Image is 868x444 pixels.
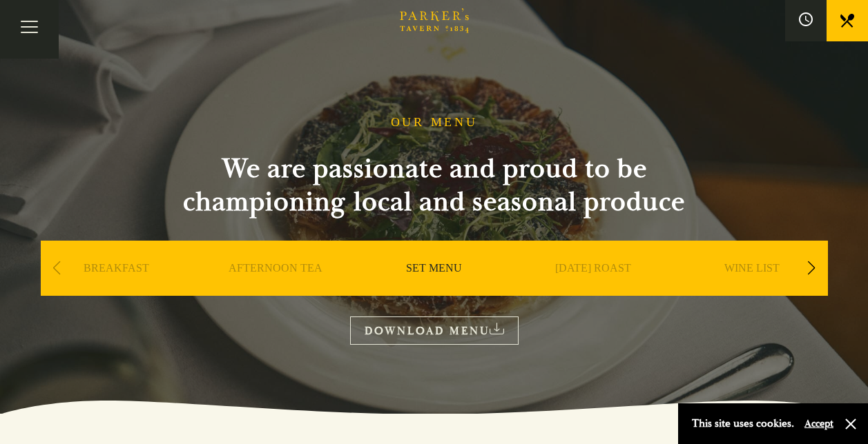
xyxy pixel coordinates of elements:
a: AFTERNOON TEA [229,261,322,316]
button: Close and accept [844,417,858,431]
div: Next slide [802,253,821,283]
a: [DATE] ROAST [555,261,631,316]
h2: We are passionate and proud to be championing local and seasonal produce [158,152,711,219]
a: BREAKFAST [84,261,149,316]
a: DOWNLOAD MENU [350,316,519,345]
div: 4 / 9 [517,241,669,337]
button: Accept [804,417,833,430]
div: 1 / 9 [41,241,193,337]
a: SET MENU [406,261,462,316]
h1: OUR MENU [391,115,478,130]
a: WINE LIST [724,261,780,316]
div: 5 / 9 [676,241,828,337]
div: 3 / 9 [358,241,510,337]
div: Previous slide [48,253,66,283]
div: 2 / 9 [200,241,351,337]
p: This site uses cookies. [692,414,794,434]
